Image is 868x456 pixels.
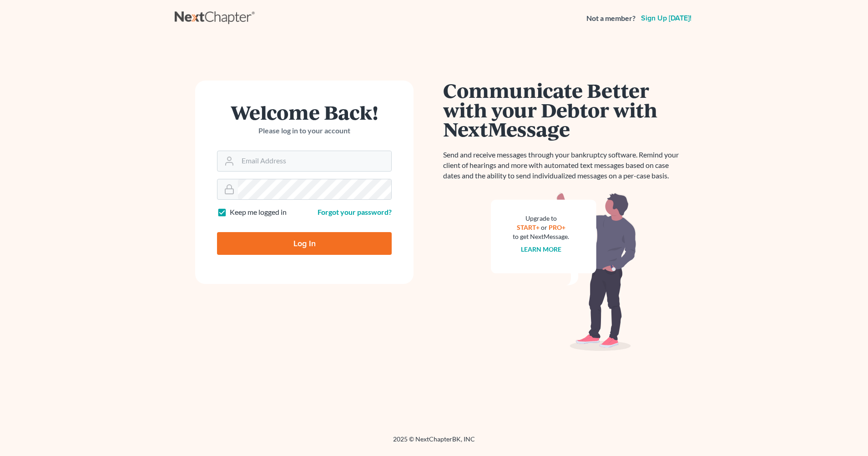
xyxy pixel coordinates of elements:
[217,232,392,255] input: Log In
[549,223,565,231] a: PRO+
[443,81,684,139] h1: Communicate Better with your Debtor with NextMessage
[541,223,547,231] span: or
[513,232,569,241] div: to get NextMessage.
[230,207,287,218] label: Keep me logged in
[586,13,636,24] strong: Not a member?
[513,214,569,223] div: Upgrade to
[318,208,392,216] a: Forgot your password?
[517,223,540,231] a: START+
[238,151,391,171] input: Email Address
[491,192,636,351] img: nextmessage_bg-59042aed3d76b12b5cd301f8e5b87938c9018125f34e5fa2b7a6b67550977c72.svg
[217,102,392,122] h1: Welcome Back!
[639,15,693,22] a: Sign up [DATE]!
[521,245,561,253] a: Learn more
[175,435,693,451] div: 2025 © NextChapterBK, INC
[443,150,684,181] p: Send and receive messages through your bankruptcy software. Remind your client of hearings and mo...
[217,126,392,136] p: Please log in to your account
